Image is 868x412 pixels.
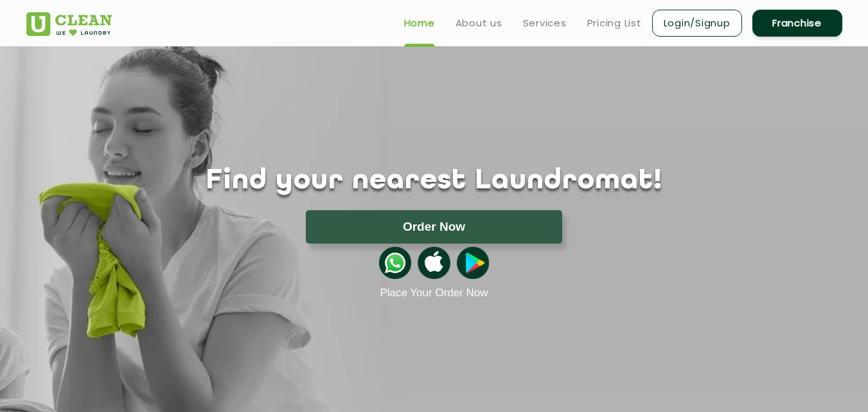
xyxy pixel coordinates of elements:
a: Franchise [752,10,842,37]
img: apple-icon.png [418,247,450,279]
a: Home [404,15,435,31]
img: playstoreicon.png [457,247,489,279]
a: Services [523,15,567,31]
a: Login/Signup [652,10,742,37]
a: About us [456,15,502,31]
a: Pricing List [587,15,642,31]
a: Place Your Order Now [380,287,488,300]
button: Order Now [306,210,562,244]
img: whatsappicon.png [379,247,411,279]
h1: Find your nearest Laundromat! [17,165,852,197]
img: UClean Laundry and Dry Cleaning [26,12,112,36]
